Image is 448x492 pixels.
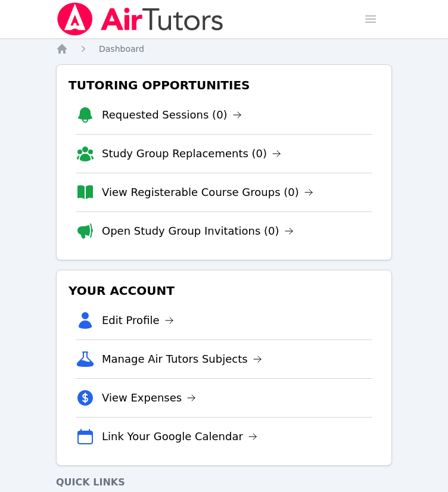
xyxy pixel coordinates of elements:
a: View Expenses [102,390,196,406]
a: Open Study Group Invitations (0) [102,223,294,239]
h3: Tutoring Opportunities [66,74,382,96]
a: Dashboard [99,43,144,55]
img: Air Tutors [56,2,225,36]
a: Manage Air Tutors Subjects [102,351,262,368]
a: Link Your Google Calendar [102,428,257,445]
h4: Quick Links [56,475,392,490]
nav: Breadcrumb [56,43,392,55]
a: View Registerable Course Groups (0) [102,184,313,201]
span: Dashboard [99,44,144,54]
h3: Your Account [66,280,382,301]
a: Edit Profile [102,312,174,329]
a: Requested Sessions (0) [102,107,242,123]
a: Study Group Replacements (0) [102,145,281,162]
